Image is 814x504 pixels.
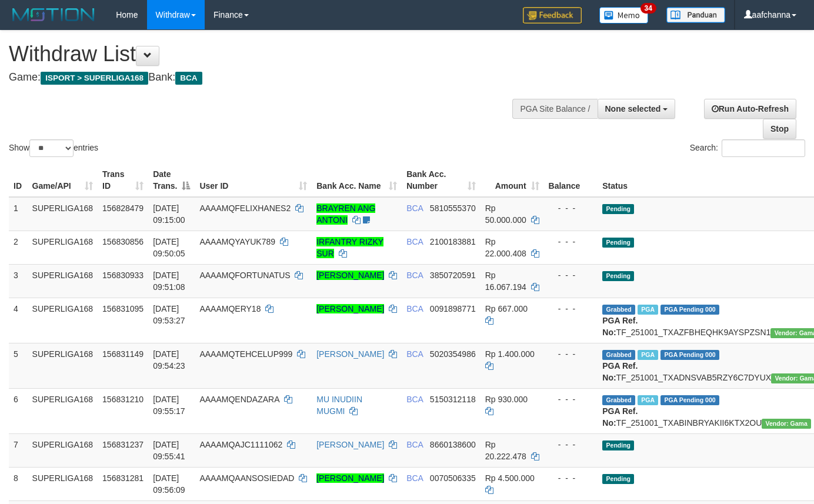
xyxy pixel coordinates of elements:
span: [DATE] 09:56:09 [153,473,185,495]
span: Copy 8660138600 to clipboard [430,440,476,449]
span: Copy 5150312118 to clipboard [430,395,476,404]
span: [DATE] 09:55:41 [153,440,185,461]
button: None selected [598,99,676,119]
span: Pending [602,440,634,450]
th: Balance [544,163,598,197]
span: Rp 22.000.408 [485,237,526,258]
span: Grabbed [602,350,635,360]
a: [PERSON_NAME] [316,440,384,449]
a: BRAYREN ANG ANTONI [316,203,375,225]
td: SUPERLIGA168 [28,231,98,264]
label: Search: [690,139,805,157]
span: PGA Pending [660,305,719,315]
td: SUPERLIGA168 [28,298,98,343]
span: AAAAMQENDAZARA [199,395,279,404]
span: 156830933 [102,271,144,280]
span: PGA Pending [660,350,719,360]
span: Marked by aafsoycanthlai [638,305,658,315]
span: AAAAMQAANSOSIEDAD [199,473,294,483]
div: - - - [549,472,593,484]
span: 156831237 [102,440,144,449]
span: Copy 0091898771 to clipboard [430,304,476,313]
td: SUPERLIGA168 [28,343,98,388]
th: ID [9,163,28,197]
td: 5 [9,343,28,388]
a: [PERSON_NAME] [316,473,384,483]
span: Copy 0070506335 to clipboard [430,473,476,483]
span: Rp 930.000 [485,395,528,404]
b: PGA Ref. No: [602,361,638,382]
span: [DATE] 09:55:17 [153,395,185,416]
span: AAAAMQERY18 [199,304,261,313]
span: 156831281 [102,473,144,483]
span: Grabbed [602,395,635,405]
div: - - - [549,348,593,360]
td: SUPERLIGA168 [28,197,98,231]
span: 156831149 [102,349,144,359]
span: BCA [406,203,423,213]
span: [DATE] 09:50:05 [153,237,185,258]
img: Button%20Memo.svg [599,7,649,24]
span: Rp 50.000.000 [485,203,526,225]
td: 7 [9,433,28,467]
span: Pending [602,238,634,248]
img: panduan.png [666,7,725,23]
th: Bank Acc. Name: activate to sort column ascending [312,163,402,197]
span: BCA [406,237,423,246]
span: Grabbed [602,305,635,315]
h4: Game: Bank: [9,72,531,84]
span: 156830856 [102,237,144,246]
a: IRFANTRY RIZKY SUR [316,237,383,258]
th: Bank Acc. Number: activate to sort column ascending [402,163,481,197]
span: Rp 20.222.478 [485,440,526,461]
b: PGA Ref. No: [602,406,638,428]
td: SUPERLIGA168 [28,388,98,433]
span: Pending [602,204,634,214]
span: BCA [175,72,202,85]
span: Copy 5810555370 to clipboard [430,203,476,213]
div: - - - [549,439,593,450]
span: Rp 4.500.000 [485,473,535,483]
span: AAAAMQYAYUK789 [199,237,275,246]
span: BCA [406,271,423,280]
span: Vendor URL: https://trx31.1velocity.biz [762,419,811,429]
td: 8 [9,467,28,500]
span: Pending [602,474,634,484]
div: - - - [549,303,593,315]
span: [DATE] 09:53:27 [153,304,185,325]
span: Copy 5020354986 to clipboard [430,349,476,359]
div: - - - [549,202,593,214]
a: Run Auto-Refresh [704,99,796,119]
span: ISPORT > SUPERLIGA168 [41,72,148,85]
span: None selected [605,104,661,114]
td: 1 [9,197,28,231]
span: Copy 2100183881 to clipboard [430,237,476,246]
span: BCA [406,440,423,449]
th: User ID: activate to sort column ascending [195,163,312,197]
span: 34 [640,3,656,14]
h1: Withdraw List [9,42,531,66]
span: AAAAMQFORTUNATUS [199,271,290,280]
span: [DATE] 09:15:00 [153,203,185,225]
span: BCA [406,395,423,404]
span: AAAAMQFELIXHANES2 [199,203,291,213]
span: [DATE] 09:54:23 [153,349,185,371]
span: AAAAMQAJC1111062 [199,440,282,449]
label: Show entries [9,139,98,157]
input: Search: [722,139,805,157]
div: PGA Site Balance / [512,99,597,119]
span: BCA [406,304,423,313]
td: 3 [9,264,28,298]
span: Rp 16.067.194 [485,271,526,292]
span: Rp 667.000 [485,304,528,313]
span: 156828479 [102,203,144,213]
span: AAAAMQTEHCELUP999 [199,349,292,359]
td: 4 [9,298,28,343]
td: SUPERLIGA168 [28,433,98,467]
th: Date Trans.: activate to sort column descending [148,163,195,197]
span: Copy 3850720591 to clipboard [430,271,476,280]
a: [PERSON_NAME] [316,304,384,313]
td: 6 [9,388,28,433]
span: Rp 1.400.000 [485,349,535,359]
span: BCA [406,473,423,483]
